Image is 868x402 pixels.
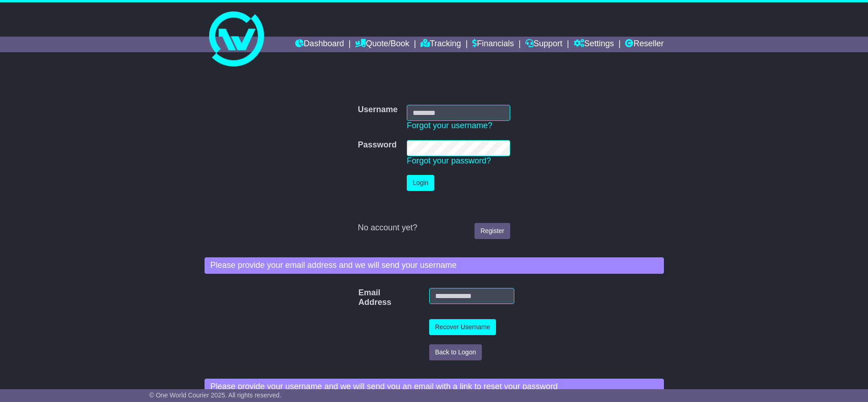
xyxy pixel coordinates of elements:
[429,319,496,335] button: Recover Username
[358,140,397,150] label: Password
[355,37,409,52] a: Quote/Book
[625,37,663,52] a: Reseller
[358,223,510,233] div: No account yet?
[358,105,398,115] label: Username
[407,175,434,191] button: Login
[574,37,614,52] a: Settings
[295,37,344,52] a: Dashboard
[474,223,510,239] a: Register
[354,288,370,308] label: Email Address
[525,37,562,52] a: Support
[472,37,514,52] a: Financials
[205,379,664,395] div: Please provide your username and we will send you an email with a link to reset your password
[149,391,281,399] span: © One World Courier 2025. All rights reserved.
[205,257,664,274] div: Please provide your email address and we will send your username
[429,344,482,360] button: Back to Logon
[407,156,491,165] a: Forgot your password?
[407,121,492,130] a: Forgot your username?
[421,37,461,52] a: Tracking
